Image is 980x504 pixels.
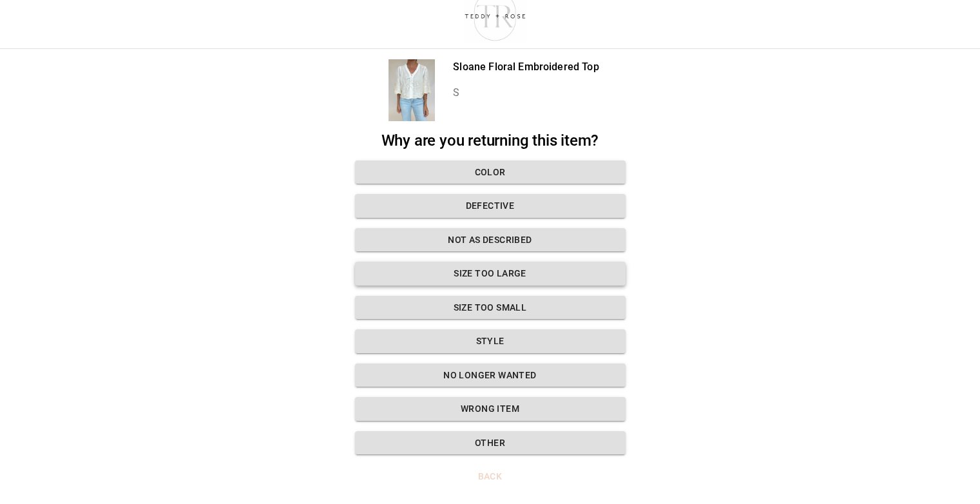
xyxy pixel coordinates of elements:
button: Defective [355,194,626,218]
button: Color [355,160,626,184]
button: Back [355,465,626,489]
button: Wrong Item [355,397,626,421]
p: S [453,85,599,101]
button: Size too small [355,296,626,320]
button: Size too large [355,262,626,286]
h2: Why are you returning this item? [355,131,626,150]
button: No longer wanted [355,363,626,387]
button: Not as described [355,228,626,252]
p: Sloane Floral Embroidered Top [453,59,599,75]
button: Other [355,431,626,455]
button: Style [355,329,626,353]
